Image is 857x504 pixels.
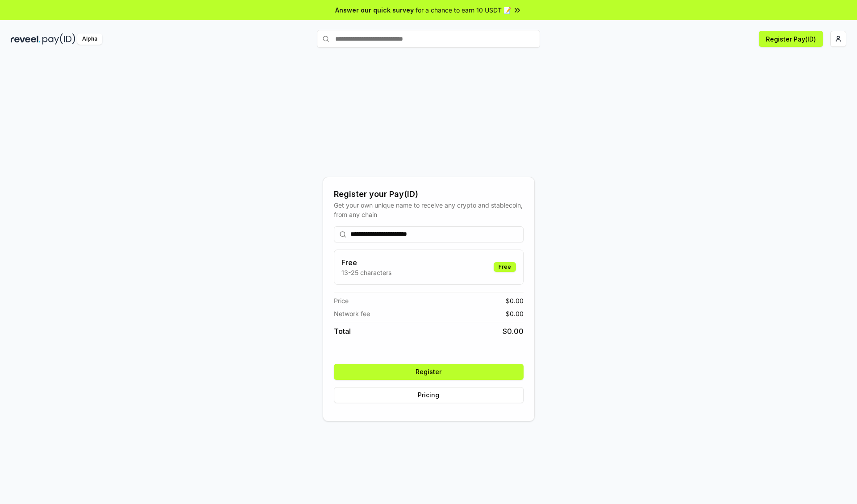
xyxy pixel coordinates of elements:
[416,5,511,15] span: for a chance to earn 10 USDT 📝
[341,257,391,268] h3: Free
[334,200,524,219] div: Get your own unique name to receive any crypto and stablecoin, from any chain
[506,296,524,305] span: $ 0.00
[334,364,524,380] button: Register
[494,262,516,272] div: Free
[334,387,524,403] button: Pricing
[11,33,41,45] img: reveel_dark
[42,33,75,45] img: pay_id
[506,309,524,318] span: $ 0.00
[334,326,351,337] span: Total
[503,326,524,337] span: $ 0.00
[334,188,524,200] div: Register your Pay(ID)
[77,33,102,45] div: Alpha
[341,268,391,277] p: 13-25 characters
[335,5,414,15] span: Answer our quick survey
[759,31,823,47] button: Register Pay(ID)
[334,309,370,318] span: Network fee
[334,296,349,305] span: Price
